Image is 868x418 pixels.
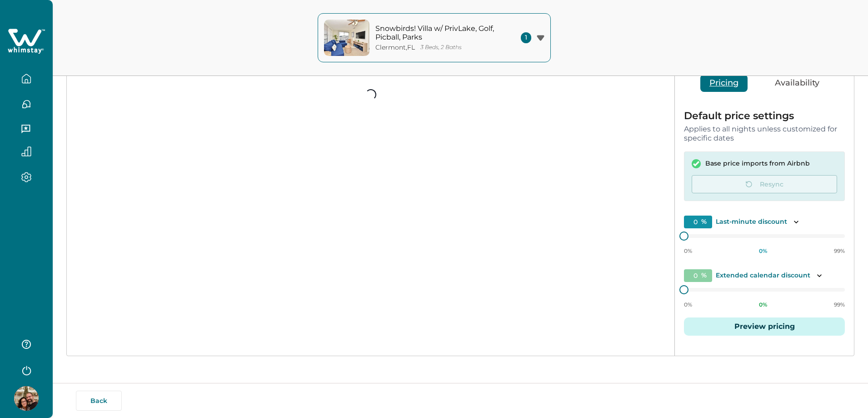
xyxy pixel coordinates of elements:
p: 0 % [759,301,767,308]
p: 0% [684,247,692,255]
p: Snowbirds! Villa w/ PrivLake, Golf, Picball, Parks [375,24,498,42]
p: 99% [834,301,845,308]
p: Applies to all nights unless customized for specific dates [684,125,845,142]
button: Back [76,391,122,411]
p: 0% [684,301,692,308]
p: 0 % [759,247,767,255]
p: Clermont , FL [375,44,415,51]
button: Pricing [700,75,748,92]
img: property-cover [324,20,369,56]
button: Toggle description [791,217,802,227]
p: 99% [834,247,845,255]
img: Whimstay Host [14,386,39,411]
p: Base price imports from Airbnb [705,159,810,168]
p: Last-minute discount [716,217,787,227]
button: Availability [766,75,828,92]
span: 1 [521,32,531,43]
button: Toggle description [814,270,825,281]
button: Resync [692,175,837,193]
button: Preview pricing [684,317,845,336]
button: property-coverSnowbirds! Villa w/ PrivLake, Golf, Picball, ParksClermont,FL3 Beds, 2 Baths1 [318,13,551,62]
p: Default price settings [684,111,845,121]
p: 3 Beds, 2 Baths [420,44,462,51]
p: Extended calendar discount [716,271,810,280]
